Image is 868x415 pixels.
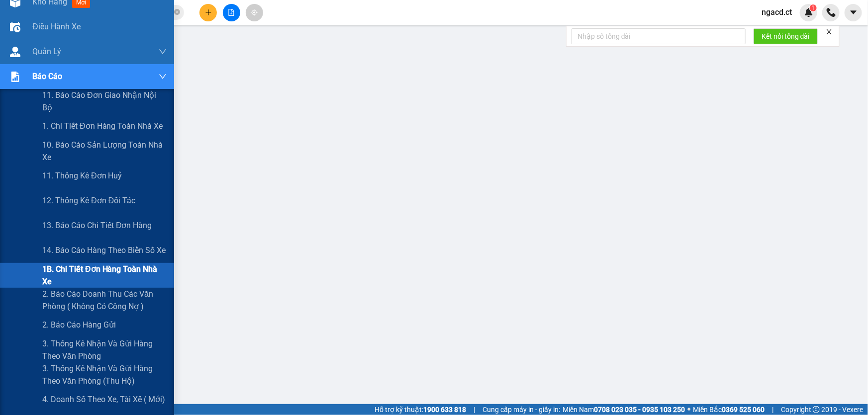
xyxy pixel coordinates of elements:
button: aim [246,4,263,21]
span: aim [251,9,258,16]
span: 14. Báo cáo hàng theo biển số xe [42,244,166,256]
img: icon-new-feature [804,8,813,17]
img: warehouse-icon [10,22,20,32]
button: plus [199,4,217,21]
span: Quản Lý [32,45,61,58]
span: 3. Thống kê nhận và gửi hàng theo văn phòng [42,337,167,362]
button: caret-down [845,4,862,21]
span: copyright [813,406,820,413]
span: 2. Báo cáo doanh thu các văn phòng ( không có công nợ ) [42,288,167,313]
span: 4. Doanh số theo xe, tài xế ( mới) [42,393,165,406]
span: Miền Nam [563,404,685,415]
span: 12. Thống kê đơn đối tác [42,194,135,207]
span: close-circle [174,8,180,17]
span: ngacd.ct [754,6,800,18]
span: 13. Báo cáo chi tiết đơn hàng [42,219,152,232]
input: Nhập số tổng đài [572,28,746,44]
span: Hỗ trợ kỹ thuật: [375,404,466,415]
span: 10. Báo cáo sản lượng toàn nhà xe [42,139,167,164]
strong: 0369 525 060 [722,406,765,414]
span: Cung cấp máy in - giấy in: [482,404,560,415]
span: Điều hành xe [32,20,81,33]
button: file-add [223,4,240,21]
img: solution-icon [10,72,20,82]
span: 1B. Chi tiết đơn hàng toàn nhà xe [42,263,167,288]
span: caret-down [849,8,858,17]
strong: 0708 023 035 - 0935 103 250 [594,406,685,414]
span: Miền Bắc [693,404,765,415]
span: plus [205,9,212,16]
span: Báo cáo [32,70,62,83]
span: file-add [228,9,235,16]
span: close-circle [174,9,180,15]
span: 2. Báo cáo hàng gửi [42,319,116,331]
span: down [159,48,167,56]
span: 11. Báo cáo đơn giao nhận nội bộ [42,89,167,114]
span: 3. Thống kê nhận và gửi hàng theo văn phòng (thu hộ) [42,362,167,387]
img: warehouse-icon [10,47,20,57]
img: phone-icon [827,8,836,17]
span: ⚪️ [687,408,690,412]
span: | [474,404,475,415]
span: | [772,404,773,415]
span: close [826,28,833,35]
span: 11. Thống kê đơn huỷ [42,169,122,182]
sup: 1 [810,4,817,11]
span: down [159,73,167,81]
span: 1. Chi tiết đơn hàng toàn nhà xe [42,120,163,132]
span: Kết nối tổng đài [762,31,810,42]
span: 1 [811,4,815,11]
strong: 1900 633 818 [423,406,466,414]
button: Kết nối tổng đài [754,28,818,44]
